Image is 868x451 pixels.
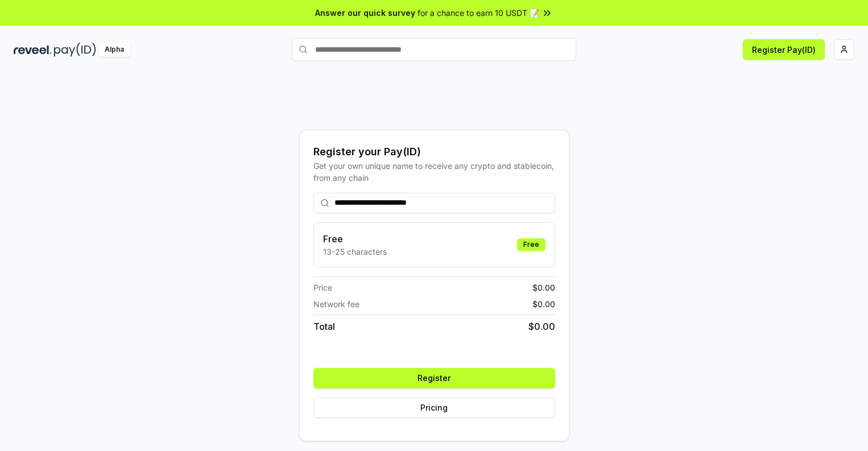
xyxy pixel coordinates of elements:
[313,368,555,388] button: Register
[98,43,130,57] div: Alpha
[313,144,555,160] div: Register your Pay(ID)
[323,232,387,246] h3: Free
[418,7,539,19] span: for a chance to earn 10 USDT 📝
[315,7,415,19] span: Answer our quick survey
[313,320,335,333] span: Total
[313,398,555,418] button: Pricing
[54,43,96,57] img: pay_id
[313,160,555,184] div: Get your own unique name to receive any crypto and stablecoin, from any chain
[517,238,545,251] div: Free
[743,39,825,60] button: Register Pay(ID)
[528,320,555,333] span: $ 0.00
[532,282,555,293] span: $ 0.00
[313,298,359,310] span: Network fee
[532,298,555,310] span: $ 0.00
[14,43,52,57] img: reveel_dark
[313,282,332,293] span: Price
[323,246,387,258] p: 13-25 characters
